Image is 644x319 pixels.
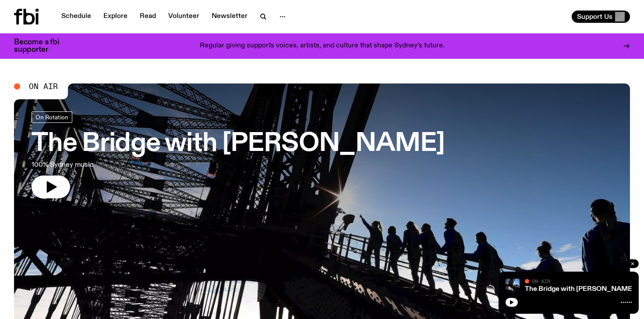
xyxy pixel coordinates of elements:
a: Schedule [56,11,96,23]
a: Read [134,11,161,23]
button: Support Us [572,11,630,23]
p: Regular giving supports voices, artists, and culture that shape Sydney’s future. [200,42,445,50]
a: On Rotation [32,111,72,123]
p: 100% Sydney music [32,160,256,170]
h3: Become a fbi supporter [14,39,70,54]
span: On Rotation [35,114,68,120]
span: On Air [532,278,550,284]
a: Explore [98,11,133,23]
a: The Bridge with [PERSON_NAME]100% Sydney music [32,111,445,198]
img: People climb Sydney's Harbour Bridge [506,279,520,293]
a: Volunteer [163,11,205,23]
a: The Bridge with [PERSON_NAME] [525,286,634,293]
a: Newsletter [206,11,253,23]
span: On Air [29,82,58,90]
span: Support Us [577,13,612,21]
h3: The Bridge with [PERSON_NAME] [32,132,445,156]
